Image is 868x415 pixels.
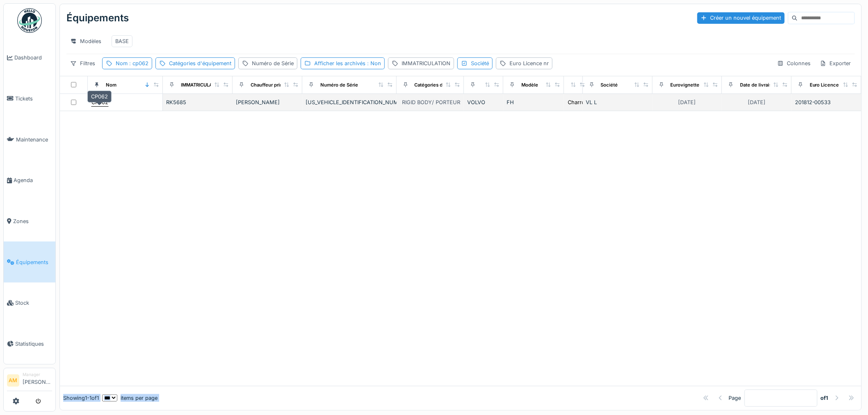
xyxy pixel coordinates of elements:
div: Colonnes [774,57,815,69]
span: Agenda [14,176,52,184]
li: AM [7,374,19,387]
div: Société [471,59,489,67]
div: Société [601,82,618,89]
div: Euro Licence nr [509,59,549,67]
div: Charroi [568,98,586,106]
a: Stock [4,283,55,324]
div: Modèles [66,35,105,47]
div: VOLVO [467,98,500,106]
li: [PERSON_NAME] [23,372,52,389]
div: Afficher les archivés [314,59,381,67]
div: Page [729,394,741,402]
a: Équipements [4,242,55,283]
div: Eurovignette valide jusque [671,82,731,89]
img: Badge_color-CXgf-gQk.svg [17,8,42,33]
div: BASE [115,37,129,45]
div: Modèle [521,82,538,89]
div: Exporter [816,57,855,69]
div: Catégories d'équipement [415,82,472,89]
div: 201812-00533 [795,98,858,106]
span: Dashboard [14,54,52,62]
div: CP062 [87,91,112,103]
div: Manager [23,372,52,378]
div: VL L [586,98,649,106]
a: AM Manager[PERSON_NAME] [7,372,52,391]
a: Maintenance [4,119,55,160]
div: Créer un nouvel équipement [697,12,785,23]
span: Équipements [16,258,52,266]
div: Numéro de Série [252,59,294,67]
strong: of 1 [821,394,829,402]
a: Statistiques [4,324,55,365]
a: Dashboard [4,37,55,78]
a: Agenda [4,160,55,201]
span: Stock [15,299,52,307]
div: Date de livraison effective [740,82,799,89]
div: Euro Licence nr [810,82,845,89]
span: Statistiques [15,340,52,348]
div: Catégories d'équipement [169,59,231,67]
div: RIGID BODY/ PORTEUR / CAMION [402,98,488,106]
div: [DATE] [678,98,696,106]
a: Tickets [4,78,55,119]
div: Chauffeur principal [251,82,293,89]
span: Maintenance [16,136,52,144]
div: Showing 1 - 1 of 1 [63,394,99,402]
div: Équipements [66,7,129,29]
div: FH [507,98,561,106]
div: RK5685 [166,98,229,106]
div: [PERSON_NAME] [236,98,299,106]
div: Nom [116,59,148,67]
div: items per page [102,394,158,402]
span: Zones [13,217,52,225]
div: [US_VEHICLE_IDENTIFICATION_NUMBER] [306,98,393,106]
a: Zones [4,201,55,242]
div: Filtres [66,57,99,69]
span: : Non [365,60,381,66]
span: Tickets [15,95,52,103]
div: IMMATRICULATION [181,82,224,89]
div: Nom [106,82,116,89]
div: [DATE] [748,98,766,106]
div: IMMATRICULATION [402,59,450,67]
div: Numéro de Série [320,82,358,89]
span: : cp062 [128,60,148,66]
